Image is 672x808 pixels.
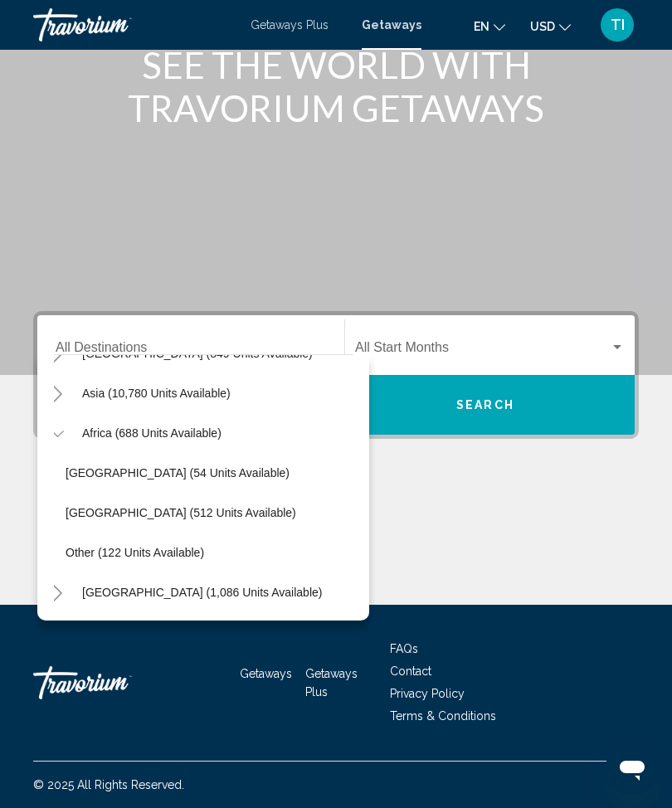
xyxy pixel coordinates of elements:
[474,20,489,33] span: en
[37,315,635,435] div: Search widget
[596,7,639,42] button: User Menu
[33,8,234,41] a: Travorium
[41,377,74,410] button: Toggle Asia (10,780 units available)
[82,426,222,440] span: Africa (688 units available)
[66,546,204,559] span: Other (122 units available)
[251,18,329,32] a: Getaways Plus
[456,399,514,412] span: Search
[74,374,239,412] button: Asia (10,780 units available)
[390,664,431,678] a: Contact
[66,466,290,479] span: [GEOGRAPHIC_DATA] (54 units available)
[362,18,421,32] a: Getaways
[74,414,230,452] button: Africa (688 units available)
[336,375,635,435] button: Search
[41,416,74,450] button: Toggle Africa (688 units available)
[530,20,555,33] span: USD
[57,494,304,532] button: [GEOGRAPHIC_DATA] (512 units available)
[57,454,298,492] button: [GEOGRAPHIC_DATA] (54 units available)
[390,642,418,655] a: FAQs
[606,742,659,795] iframe: Button to launch messaging window
[611,17,625,33] span: TI
[240,667,292,680] a: Getaways
[33,658,199,708] a: Travorium
[305,667,358,698] a: Getaways Plus
[74,573,330,611] button: [GEOGRAPHIC_DATA] (1,086 units available)
[530,14,571,38] button: Change currency
[33,778,184,791] span: © 2025 All Rights Reserved.
[66,506,296,519] span: [GEOGRAPHIC_DATA] (512 units available)
[57,533,212,572] button: Other (122 units available)
[41,576,74,609] button: Toggle Middle East (1,086 units available)
[390,687,465,700] a: Privacy Policy
[33,43,639,129] h1: SEE THE WORLD WITH TRAVORIUM GETAWAYS
[390,709,496,723] a: Terms & Conditions
[82,586,322,599] span: [GEOGRAPHIC_DATA] (1,086 units available)
[82,387,231,400] span: Asia (10,780 units available)
[474,14,505,38] button: Change language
